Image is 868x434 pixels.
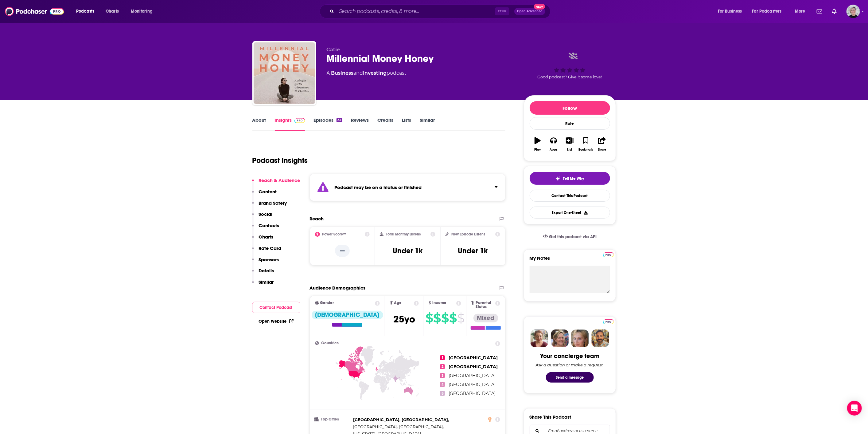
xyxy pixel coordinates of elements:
[252,223,279,234] button: Contacts
[252,245,282,257] button: Rate Card
[327,69,407,77] div: A podcast
[795,7,805,16] span: More
[495,7,509,15] span: Ctrl K
[252,177,300,189] button: Reach & Audience
[791,6,813,16] button: open menu
[571,329,589,347] img: Jules Profile
[363,70,387,76] a: Investing
[847,5,860,18] button: Show profile menu
[127,6,161,16] button: open menu
[530,414,571,420] h3: Share This Podcast
[449,391,496,396] span: [GEOGRAPHIC_DATA]
[549,234,597,239] span: Get this podcast via API
[426,313,433,323] span: $
[530,172,610,185] button: tell me why sparkleTell Me Why
[531,329,548,347] img: Sydney Profile
[275,117,305,131] a: InsightsPodchaser Pro
[555,176,560,181] img: tell me why sparkle
[847,5,860,18] img: User Profile
[399,423,444,430] span: ,
[394,301,402,305] span: Age
[748,6,791,16] button: open menu
[106,7,119,16] span: Charts
[830,6,839,17] a: Show notifications dropdown
[5,6,64,17] img: Podchaser - Follow, Share and Rate Podcasts
[476,301,494,309] span: Parental Status
[434,313,441,323] span: $
[530,101,610,115] button: Follow
[252,200,287,211] button: Brand Safety
[259,257,279,262] p: Sponsors
[321,341,339,345] span: Countries
[320,301,334,305] span: Gender
[310,174,506,201] section: Click to expand status details
[259,319,294,324] a: Open Website
[473,314,498,322] div: Mixed
[450,313,457,323] span: $
[312,311,383,319] div: [DEMOGRAPHIC_DATA]
[594,133,610,155] button: Share
[578,133,594,155] button: Bookmark
[252,268,274,279] button: Details
[538,229,602,244] a: Get this podcast via API
[603,252,614,257] img: Podchaser Pro
[402,117,411,131] a: Lists
[331,70,354,76] a: Business
[353,417,448,422] span: [GEOGRAPHIC_DATA], [GEOGRAPHIC_DATA]
[313,117,342,131] a: Episodes33
[578,148,593,152] div: Bookmark
[322,232,346,236] h2: Power Score™
[814,6,825,17] a: Show notifications dropdown
[252,189,277,200] button: Content
[252,156,308,165] h1: Podcast Insights
[847,401,862,416] div: Open Intercom Messenger
[440,373,445,378] span: 3
[530,207,610,219] button: Export One-Sheet
[563,176,584,181] span: Tell Me Why
[294,118,305,123] img: Podchaser Pro
[567,148,572,152] div: List
[517,10,543,13] span: Open Advanced
[252,234,274,245] button: Charts
[399,424,443,429] span: [GEOGRAPHIC_DATA]
[752,7,782,16] span: For Podcasters
[259,245,282,251] p: Rate Card
[259,268,274,274] p: Details
[718,7,742,16] span: For Business
[252,211,273,223] button: Social
[259,189,277,195] p: Content
[449,355,498,361] span: [GEOGRAPHIC_DATA]
[524,47,616,85] div: Good podcast? Give it some love!
[351,117,369,131] a: Reviews
[449,373,496,378] span: [GEOGRAPHIC_DATA]
[603,251,614,257] a: Pro website
[76,7,94,16] span: Podcasts
[458,246,488,255] h3: Under 1k
[440,355,445,360] span: 1
[440,382,445,387] span: 4
[530,255,610,266] label: My Notes
[252,117,266,131] a: About
[591,329,609,347] img: Jon Profile
[393,246,422,255] h3: Under 1k
[259,200,287,206] p: Brand Safety
[562,133,578,155] button: List
[315,417,351,421] h3: Top Cities
[102,6,123,16] a: Charts
[546,133,562,155] button: Apps
[252,302,300,313] button: Contact Podcast
[353,423,398,430] span: ,
[847,5,860,18] span: Logged in as koernerj2
[714,6,750,16] button: open menu
[252,257,279,268] button: Sponsors
[72,6,102,16] button: open menu
[327,47,340,53] span: Catie
[259,234,274,240] p: Charts
[254,42,315,104] img: Millennial Money Honey
[386,232,421,236] h2: Total Monthly Listens
[440,364,445,369] span: 2
[432,301,446,305] span: Income
[325,4,556,18] div: Search podcasts, credits, & more...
